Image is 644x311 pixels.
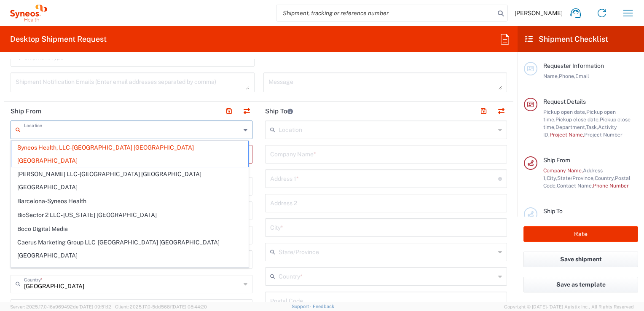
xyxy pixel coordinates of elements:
span: Email [575,73,589,79]
h2: Ship To [265,107,293,115]
span: Project Name, [550,131,584,138]
span: City, [547,175,557,181]
span: Company Name, [543,167,583,174]
span: Ship To [543,208,563,214]
span: Server: 2025.17.0-16a969492de [10,304,111,309]
input: Shipment, tracking or reference number [276,5,495,21]
span: [PERSON_NAME] Communications LLC-[US_STATE] [GEOGRAPHIC_DATA] [11,263,248,276]
span: Contact Name, [557,182,593,189]
span: State/Province, [557,175,595,181]
button: Save as template [523,277,638,292]
span: Country, [595,175,615,181]
span: Phone Number [593,182,629,189]
h2: Ship From [11,107,41,115]
button: Rate [523,226,638,242]
span: BioSector 2 LLC- [US_STATE] [GEOGRAPHIC_DATA] [11,209,248,222]
span: Pickup open date, [543,109,586,115]
span: [DATE] 08:44:20 [172,304,207,309]
span: Project Number [584,131,623,138]
button: Save shipment [523,252,638,267]
span: Client: 2025.17.0-5dd568f [115,304,207,309]
span: Requester Information [543,62,604,69]
a: Feedback [313,304,334,309]
span: Department, [555,124,586,130]
h2: Desktop Shipment Request [10,34,107,44]
span: [DATE] 09:51:12 [78,304,111,309]
span: Copyright © [DATE]-[DATE] Agistix Inc., All Rights Reserved [504,303,634,311]
span: Ship From [543,157,570,164]
span: Task, [586,124,598,130]
a: Support [292,304,313,309]
span: Syneos Health, LLC-[GEOGRAPHIC_DATA] [GEOGRAPHIC_DATA] [GEOGRAPHIC_DATA] [11,141,248,167]
span: Name, [543,73,559,79]
span: [PERSON_NAME] LLC-[GEOGRAPHIC_DATA] [GEOGRAPHIC_DATA] [GEOGRAPHIC_DATA] [11,168,248,194]
span: Barcelona-Syneos Health [11,195,248,208]
span: Caerus Marketing Group LLC-[GEOGRAPHIC_DATA] [GEOGRAPHIC_DATA] [GEOGRAPHIC_DATA] [11,236,248,262]
h2: Shipment Checklist [525,34,608,44]
span: Boco Digital Media [11,223,248,236]
span: [PERSON_NAME] [515,9,563,17]
span: Pickup close date, [555,116,600,123]
span: Request Details [543,98,586,105]
span: Phone, [559,73,575,79]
